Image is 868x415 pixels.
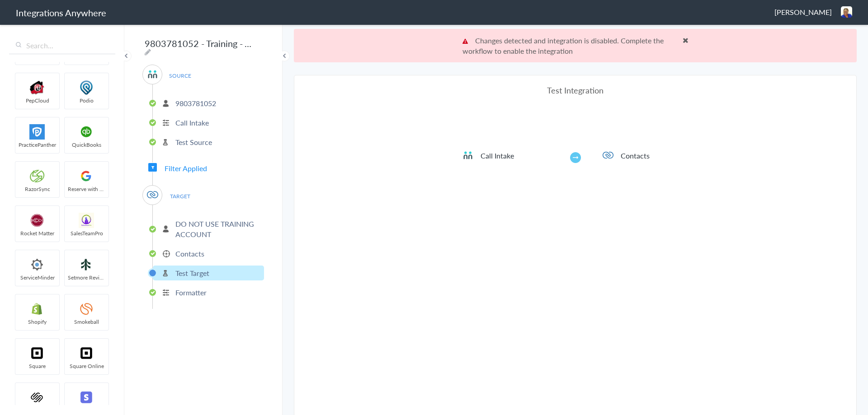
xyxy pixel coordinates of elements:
[18,390,57,405] img: squarespace-logo.svg
[175,268,209,278] p: Test Target
[462,84,689,96] h4: Test Integration
[67,257,106,272] img: Setmore_Logo.svg
[65,362,108,370] span: Square Online
[15,318,59,326] span: Shopify
[16,6,106,19] h1: Integrations Anywhere
[163,190,197,202] span: TARGET
[18,168,57,184] img: Razor_Sync.png
[603,150,613,161] img: zoho-logo.svg
[15,97,59,104] span: PepCloud
[18,213,57,228] img: rocketmatter.jpg
[65,141,108,149] span: QuickBooks
[175,98,216,108] p: 9803781052
[65,318,108,326] span: Smokeball
[175,117,209,128] p: Call Intake
[462,150,473,161] img: answerconnect-logo.svg
[18,345,57,361] img: square-logo.svg
[67,345,106,361] img: square-logo.svg
[175,137,212,147] p: Test Source
[481,150,542,161] h5: Call Intake
[18,257,57,272] img: serviceminder-logo.svg
[175,248,204,259] p: Contacts
[774,7,832,17] span: [PERSON_NAME]
[15,185,59,193] span: RazorSync
[67,213,106,228] img: salesTeamPro.png
[163,70,197,82] span: SOURCE
[65,229,108,237] span: SalesTeamPro
[67,168,106,184] img: google-logo.svg
[15,141,59,149] span: PracticePanther
[175,219,262,239] p: DO NOT USE TRAINING ACCOUNT
[15,274,59,281] span: ServiceMinder
[147,69,158,80] img: answerconnect-logo.svg
[65,185,108,193] span: Reserve with Google
[67,80,106,95] img: podio.png
[9,37,115,54] input: Search...
[462,35,689,56] p: Changes detected and integration is disabled. Complete the workflow to enable the integration
[18,80,57,95] img: pepcloud.png
[18,124,57,140] img: panther.jpg
[67,301,106,317] img: smokeball.svg
[67,390,106,405] img: stripe-logo.svg
[15,229,59,237] span: Rocket Matter
[15,362,59,370] span: Square
[67,124,106,140] img: quickbooks-logo.svg
[65,274,108,281] span: Setmore Reviews
[175,287,207,298] p: Formatter
[841,6,852,18] img: 75429.jpg
[18,301,57,317] img: shopify-logo.svg
[621,150,682,161] h5: Contacts
[165,163,207,173] span: Filter Applied
[65,97,108,104] span: Podio
[147,189,158,201] img: zoho-logo.svg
